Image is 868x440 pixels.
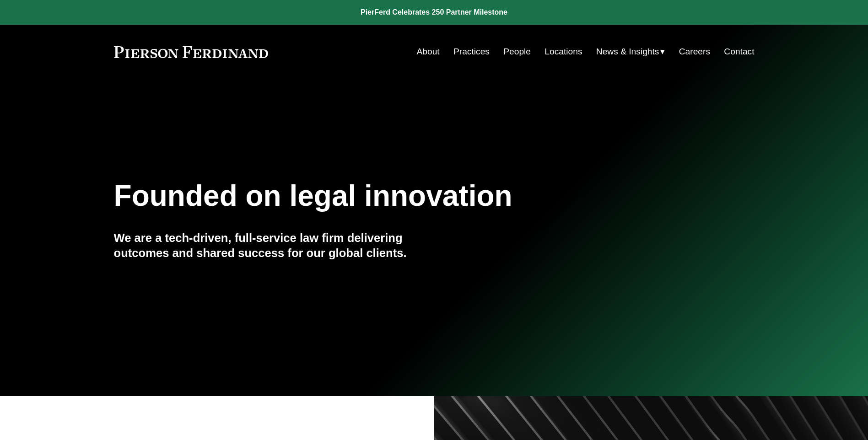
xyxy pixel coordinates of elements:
h4: We are a tech-driven, full-service law firm delivering outcomes and shared success for our global... [114,231,434,260]
a: Locations [545,43,582,60]
a: About [417,43,440,60]
a: folder dropdown [596,43,665,60]
a: Contact [724,43,754,60]
a: People [503,43,531,60]
span: News & Insights [596,44,659,60]
h1: Founded on legal innovation [114,179,648,213]
a: Careers [679,43,710,60]
a: Practices [453,43,490,60]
